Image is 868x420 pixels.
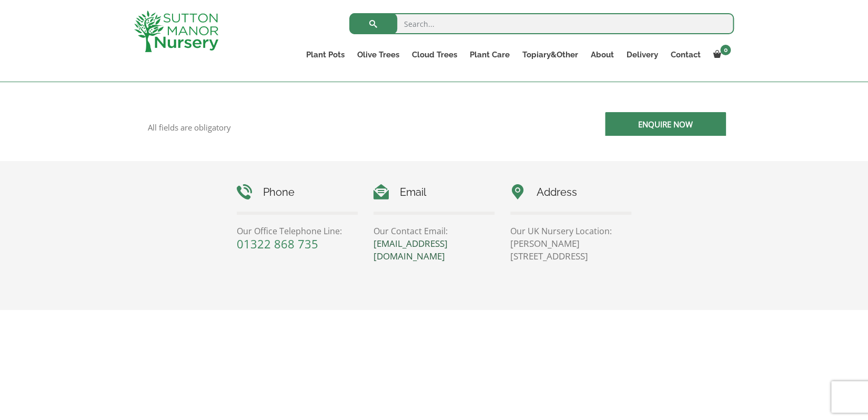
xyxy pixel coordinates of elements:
a: Contact [664,47,707,62]
a: [EMAIL_ADDRESS][DOMAIN_NAME] [374,237,448,262]
h4: Address [510,184,631,201]
span: 0 [720,45,731,55]
a: Delivery [620,47,664,62]
a: Plant Pots [300,47,351,62]
a: 0 [707,47,734,62]
a: Olive Trees [351,47,406,62]
img: logo [134,11,218,52]
p: [PERSON_NAME][STREET_ADDRESS] [510,237,631,263]
h4: Phone [237,184,358,201]
p: Our Contact Email: [374,225,494,237]
input: Search... [349,13,734,34]
a: Plant Care [463,47,516,62]
p: All fields are obligatory [148,123,426,132]
a: 01322 868 735 [237,236,318,252]
input: Enquire Now [605,112,726,136]
p: Our UK Nursery Location: [510,225,631,237]
h4: Email [374,184,494,201]
a: Cloud Trees [406,47,463,62]
a: Topiary&Other [516,47,584,62]
a: About [584,47,620,62]
p: Our Office Telephone Line: [237,225,358,237]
